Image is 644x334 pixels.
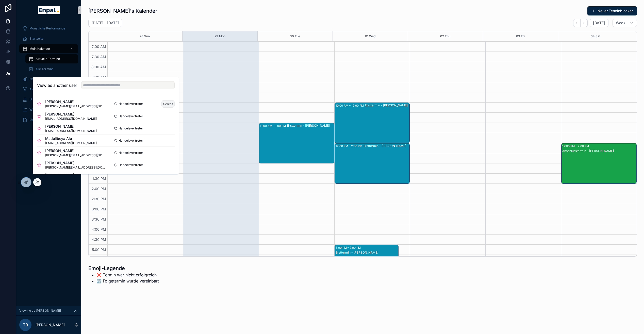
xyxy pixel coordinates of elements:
div: 5:00 PM – 7:00 PMErsttermin - [PERSON_NAME] [335,245,398,285]
a: Wissensdatenbank [19,105,78,114]
span: [EMAIL_ADDRESS][DOMAIN_NAME] [45,117,97,121]
span: Neue Kunden [29,77,49,81]
div: 12:00 PM – 2:00 PM [336,144,364,149]
span: Über mich [29,118,44,122]
div: Ersttermin - [PERSON_NAME] [287,124,334,128]
span: 4:00 PM [90,227,107,231]
p: [PERSON_NAME] [36,322,65,327]
button: 04 Sat [591,31,600,41]
span: Handelsvertreter [119,139,143,143]
span: Week [616,21,625,25]
a: Mein Kalender [19,44,78,53]
span: 8:30 AM [90,75,107,79]
div: scrollable content [16,20,81,131]
span: 1:30 PM [91,176,107,181]
a: Neue Kunden [19,75,78,84]
button: 03 Fri [516,31,525,41]
span: 7:00 AM [90,44,107,49]
div: Ersttermin - [PERSON_NAME] [336,250,398,255]
span: [DATE] [593,21,605,25]
span: 4:30 PM [90,237,107,242]
span: Mein Kalender [29,47,50,51]
div: 10:00 AM – 12:00 PM [336,103,365,108]
span: [PERSON_NAME] [45,112,97,117]
div: 11:00 AM – 1:00 PM [260,123,287,128]
span: Wissensdatenbank [29,108,57,112]
span: [PERSON_NAME] [45,99,106,104]
div: 10:00 AM – 12:00 PMErsttermin - [PERSON_NAME] [335,103,410,143]
div: Abschlusstermin - [PERSON_NAME] [562,149,636,153]
span: 5:00 PM [91,247,107,252]
div: 12:00 PM – 2:00 PMErsttermin - [PERSON_NAME] [335,143,410,183]
div: 12:00 PM – 2:00 PMAbschlusstermin - [PERSON_NAME] [562,143,636,183]
span: Aktuelle Termine [36,57,60,61]
span: Handelsvertreter [119,102,143,106]
button: Week [613,19,637,27]
span: TB [23,322,28,328]
span: Madujibeya Alu [45,136,97,141]
span: Viewing as [PERSON_NAME] [19,309,61,313]
button: 02 Thu [440,31,450,41]
span: [PERSON_NAME] [45,124,97,129]
span: Alle Termine [36,67,54,71]
h1: [PERSON_NAME]'s Kalender [88,7,157,14]
span: Handelsvertreter [119,151,143,155]
button: Next [581,19,588,27]
span: 7:30 AM [90,55,107,59]
span: Handelsvertreter [119,126,143,130]
button: 30 Tue [290,31,300,41]
span: 2:30 PM [90,197,107,201]
span: [PERSON_NAME] [45,160,106,165]
span: [PERSON_NAME] [45,173,97,178]
a: Aktive Kunden [19,85,78,94]
li: 🔄️ Folgetermin wurde vereinbart [96,278,159,284]
h2: View as another user [37,82,77,88]
a: Startseite [19,34,78,43]
span: [PERSON_NAME] [45,148,106,153]
h2: [DATE] – [DATE] [92,20,119,25]
span: 3:00 PM [90,207,107,211]
h1: Emoji-Legende [88,265,159,272]
div: 5:00 PM – 7:00 PM [336,245,362,250]
span: 2:00 PM [90,187,107,191]
span: 3:30 PM [90,217,107,221]
li: ❌ Termin war nicht erfolgreich [96,272,159,278]
span: [PERSON_NAME][EMAIL_ADDRESS][DOMAIN_NAME] [45,165,106,170]
button: 29 Mon [214,31,225,41]
a: Monatliche Performance [19,24,78,33]
span: Aktive Kunden [29,87,50,91]
a: Über mich [19,115,78,124]
span: Startseite [29,37,43,41]
span: [EMAIL_ADDRESS][DOMAIN_NAME] [45,141,97,145]
span: [PERSON_NAME][EMAIL_ADDRESS][DOMAIN_NAME] [45,153,106,157]
a: [PERSON_NAME] [19,95,78,104]
span: [PERSON_NAME][EMAIL_ADDRESS][DOMAIN_NAME] [45,104,106,108]
span: [PERSON_NAME] [29,97,54,102]
button: Neuer Terminblocker [587,6,637,15]
span: [EMAIL_ADDRESS][DOMAIN_NAME] [45,129,97,133]
div: 12:00 PM – 2:00 PM [562,144,590,149]
img: App logo [38,6,59,14]
div: 11:00 AM – 1:00 PMErsttermin - [PERSON_NAME] [259,123,334,163]
a: Alle Termine [25,64,78,74]
span: Handelsvertreter [119,163,143,167]
a: Aktuelle Termine [25,54,78,63]
button: Back [573,19,581,27]
button: [DATE] [590,19,608,27]
button: Select [161,100,175,108]
button: 28 Sun [140,31,150,41]
div: Ersttermin - [PERSON_NAME] [365,103,409,107]
span: Handelsvertreter [119,114,143,118]
span: 8:00 AM [90,65,107,69]
div: Ersttermin - [PERSON_NAME] [364,144,409,148]
button: 01 Wed [365,31,375,41]
span: Monatliche Performance [29,26,65,30]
